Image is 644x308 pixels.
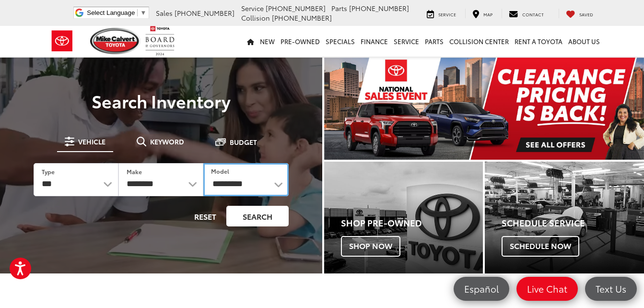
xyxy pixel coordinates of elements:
span: ▼ [140,9,146,16]
span: Service [438,11,456,17]
span: Parts [331,3,347,13]
span: Shop Now [341,236,400,256]
span: Schedule Now [502,236,579,256]
a: Pre-Owned [278,26,323,57]
span: Collision [241,13,270,23]
a: Home [244,26,257,57]
a: Parts [422,26,446,57]
h4: Shop Pre-Owned [341,218,483,228]
span: Contact [522,11,544,17]
a: Finance [358,26,391,57]
h3: Search Inventory [20,91,302,110]
span: [PHONE_NUMBER] [349,3,409,13]
a: About Us [565,26,603,57]
a: Specials [323,26,358,57]
a: Shop Pre-Owned Shop Now [324,162,483,273]
span: Keyword [150,138,184,145]
a: New [257,26,278,57]
h4: Schedule Service [502,218,644,228]
a: Text Us [585,277,637,301]
a: Schedule Service Schedule Now [485,162,644,273]
span: [PHONE_NUMBER] [266,3,326,13]
label: Model [211,167,229,175]
span: Text Us [591,283,631,295]
span: Español [459,283,503,295]
a: Live Chat [516,277,578,301]
img: Mike Calvert Toyota [90,28,141,54]
a: Collision Center [446,26,512,57]
span: Select Language [87,9,135,16]
a: Service [391,26,422,57]
span: Service [241,3,264,13]
label: Make [127,167,142,176]
span: Map [483,11,492,17]
img: Toyota [44,25,80,57]
span: [PHONE_NUMBER] [272,13,332,23]
span: Budget [230,139,257,145]
a: Contact [502,9,551,18]
span: Saved [579,11,593,17]
a: Español [454,277,509,301]
span: Sales [156,8,173,18]
span: Live Chat [522,283,572,295]
a: Select Language​ [87,9,146,16]
span: ​ [137,9,138,16]
div: Toyota [324,162,483,273]
span: Vehicle [78,138,105,145]
label: Type [42,167,55,176]
a: Map [465,9,500,18]
a: Rent a Toyota [512,26,565,57]
div: Toyota [485,162,644,273]
a: Service [420,9,463,18]
button: Search [226,206,289,226]
span: [PHONE_NUMBER] [175,8,234,18]
button: Reset [186,206,224,226]
a: My Saved Vehicles [559,9,600,18]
